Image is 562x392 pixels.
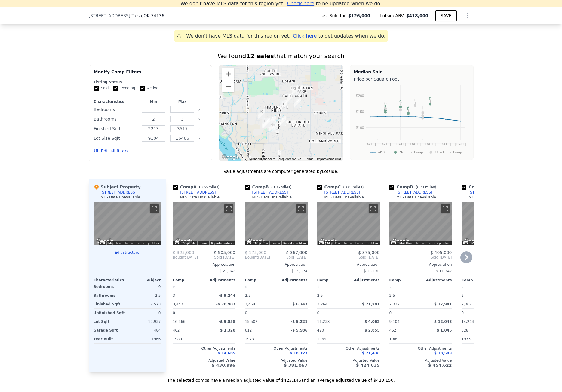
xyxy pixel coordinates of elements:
[358,250,379,255] span: $ 375,000
[462,278,493,283] div: Comp
[293,32,385,40] div: to get updates when we do.
[407,107,409,110] text: F
[462,283,492,291] div: 0
[130,13,164,19] span: , Tulsa
[101,195,140,200] div: MLS Data Unavailable
[173,255,198,260] div: [DATE]
[94,69,207,80] div: Modify Comp Filters
[389,184,439,190] div: Comp D
[291,328,307,332] span: -$ 5,586
[389,202,452,245] div: Map
[247,237,266,245] img: Google
[224,204,233,213] button: Toggle fullscreen view
[95,237,115,245] img: Google
[252,195,292,200] div: MLS Data Unavailable
[245,291,275,300] div: 2.5
[173,202,235,245] div: Street View
[462,320,474,324] span: 14,244
[173,278,204,283] div: Comp
[462,184,510,190] div: Comp E
[317,358,380,363] div: Adjusted Value
[269,116,276,126] div: 7425 S College Pl
[364,320,379,324] span: $ 4,062
[356,94,364,98] text: $200
[245,302,255,306] span: 2,464
[422,109,423,112] text: L
[463,237,483,245] a: Open this area in Google Maps (opens a new window)
[128,317,161,326] div: 12,937
[220,328,235,332] span: $ 1,320
[293,33,317,39] span: Click here
[140,86,158,91] label: Active
[272,122,278,132] div: 3214 E 77th Pl
[462,302,472,306] span: 2,362
[205,309,235,317] div: -
[245,202,308,245] div: Map
[245,283,275,291] div: 0
[384,103,386,107] text: E
[89,52,474,60] div: We found that match your search
[197,185,222,189] span: ( miles)
[278,283,308,291] div: -
[399,103,402,106] text: K
[462,262,524,267] div: Appreciation
[441,204,450,213] button: Toggle fullscreen view
[422,291,452,300] div: -
[173,311,175,315] span: 0
[435,150,462,154] text: Unselected Comp
[413,185,439,189] span: ( miles)
[389,202,452,245] div: Street View
[389,302,400,306] span: 2,322
[94,250,161,255] button: Edit structure
[173,190,216,195] a: [STREET_ADDRESS]
[173,346,235,351] div: Other Adjustments
[276,278,308,283] div: Adjustments
[292,302,307,306] span: $ 6,747
[94,278,127,283] div: Characteristics
[205,283,235,291] div: -
[317,311,320,315] span: 0
[421,278,452,283] div: Adjustments
[199,241,207,245] a: Terms (opens in new tab)
[391,241,395,244] button: Keyboard shortcuts
[173,328,180,332] span: 462
[317,320,330,324] span: 11,238
[128,335,161,343] div: 1966
[222,80,234,92] button: Zoom out
[406,13,428,18] span: $418,000
[245,190,288,195] a: [STREET_ADDRESS]
[94,202,161,245] div: Map
[140,86,145,91] input: Active
[462,202,524,245] div: Street View
[356,363,379,368] span: $ 424,635
[324,190,360,195] div: [STREET_ADDRESS]
[324,195,364,200] div: MLS Data Unavailable
[128,283,161,291] div: 0
[350,335,380,343] div: -
[270,255,307,260] span: Sold [DATE]
[319,237,339,245] img: Google
[173,335,203,343] div: 1980
[124,241,133,245] a: Terms (opens in new tab)
[128,309,161,317] div: 0
[169,99,196,104] div: Max
[434,351,452,355] span: $ 18,593
[216,302,235,306] span: -$ 70,907
[94,134,138,142] div: Lot Size Sqft
[201,185,209,189] span: 0.59
[94,80,207,84] div: Listing Status
[95,237,115,245] a: Open this area in Google Maps (opens a new window)
[94,291,126,300] div: Bathrooms
[389,346,452,351] div: Other Adjustments
[349,278,380,283] div: Adjustments
[128,300,161,308] div: 2,573
[94,105,138,114] div: Bedrooms
[389,278,421,283] div: Comp
[278,291,308,300] div: -
[296,204,306,213] button: Toggle fullscreen view
[430,250,452,255] span: $ 405,000
[469,190,531,195] div: [STREET_ADDRESS][PERSON_NAME]
[348,13,370,19] span: $126,000
[290,351,308,355] span: $ 18,127
[175,241,179,244] button: Keyboard shortcuts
